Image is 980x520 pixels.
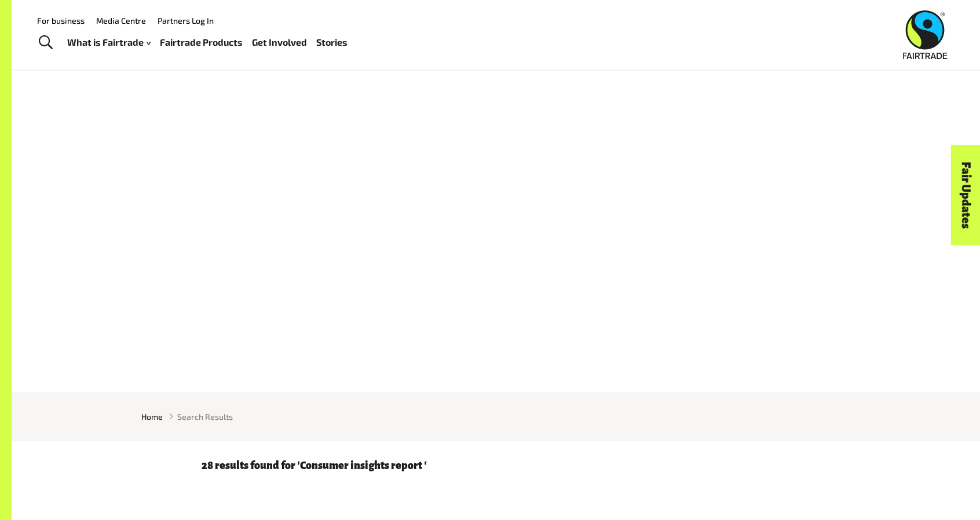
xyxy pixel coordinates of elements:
[96,16,146,25] a: Media Centre
[158,16,214,25] a: Partners Log In
[177,411,233,423] span: Search Results
[160,34,243,51] a: Fairtrade Products
[903,10,948,59] img: Fairtrade Australia New Zealand logo
[31,28,60,57] a: Toggle Search
[316,34,348,51] a: Stories
[67,34,151,51] a: What is Fairtrade
[202,460,790,471] p: 28 results found for 'Consumer insights report '
[37,16,85,25] a: For business
[252,34,307,51] a: Get Involved
[141,411,163,423] a: Home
